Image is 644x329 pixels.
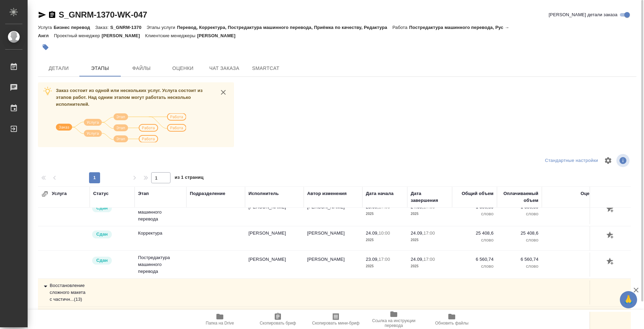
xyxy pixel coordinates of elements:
[125,64,158,73] span: Файлы
[366,230,379,236] p: 24.09,
[605,204,616,215] button: Добавить оценку
[543,155,600,166] div: split button
[245,226,304,250] td: [PERSON_NAME]
[95,25,110,30] p: Заказ:
[379,257,390,262] p: 17:00
[411,237,449,244] p: 2025
[369,318,419,328] span: Ссылка на инструкции перевода
[456,230,494,237] p: 25 408,6
[54,33,101,38] p: Проектный менеджер
[96,257,108,264] p: Сдан
[616,154,631,167] span: Посмотреть информацию
[456,210,494,217] p: слово
[366,190,393,197] div: Дата начала
[175,173,204,183] span: из 1 страниц
[84,64,117,73] span: Этапы
[411,230,423,236] p: 24.09,
[379,230,390,236] p: 10:00
[549,11,617,18] span: [PERSON_NAME] детали заказа
[304,226,362,250] td: [PERSON_NAME]
[435,321,469,326] span: Обновить файлы
[500,230,538,237] p: 25 408,6
[48,11,56,19] button: Скопировать ссылку
[365,310,423,329] button: Ссылка на инструкции перевода
[245,253,304,277] td: [PERSON_NAME]
[138,202,183,223] p: Постредактура машинного перевода
[41,191,48,197] button: Развернуть
[411,263,449,270] p: 2025
[304,200,362,224] td: [PERSON_NAME]
[96,231,108,238] p: Сдан
[423,257,435,262] p: 17:00
[138,230,183,237] p: Корректура
[456,263,494,270] p: слово
[38,40,53,55] button: Добавить тэг
[245,200,304,224] td: [PERSON_NAME]
[366,257,379,262] p: 23.09,
[366,237,404,244] p: 2025
[41,190,110,197] div: Услуга
[248,190,279,197] div: Исполнитель
[260,321,296,326] span: Скопировать бриф
[620,291,637,308] button: 🙏
[423,310,481,329] button: Обновить файлы
[605,256,616,268] button: Добавить оценку
[93,190,109,197] div: Статус
[500,256,538,263] p: 6 560,74
[177,25,392,30] p: Перевод, Корректура, Постредактура машинного перевода, Приёмка по качеству, Редактура
[462,190,494,197] div: Общий объем
[42,64,75,73] span: Детали
[138,190,149,197] div: Этап
[145,33,197,38] p: Клиентские менеджеры
[580,190,597,197] div: Оценка
[366,263,404,270] p: 2025
[96,205,108,212] p: Сдан
[600,152,616,169] span: Настроить таблицу
[500,237,538,244] p: слово
[218,87,228,97] button: close
[500,210,538,217] p: слово
[623,292,634,307] span: 🙏
[208,64,241,73] span: Чат заказа
[456,237,494,244] p: слово
[500,190,538,204] div: Оплачиваемый объем
[304,253,362,277] td: [PERSON_NAME]
[456,256,494,263] p: 6 560,74
[56,88,203,107] span: Заказ состоит из одной или нескольких услуг. Услуга состоит из этапов работ. Над одним этапом мог...
[366,210,404,217] p: 2025
[307,310,365,329] button: Скопировать мини-бриф
[41,282,86,303] div: Восстановление сложного макета с частичн... ( 13 )
[423,230,435,236] p: 17:00
[38,11,46,19] button: Скопировать ссылку для ЯМессенджера
[38,25,53,30] p: Услуга
[138,254,183,275] p: Постредактура машинного перевода
[249,64,282,73] span: SmartCat
[53,25,95,30] p: Бизнес перевод
[190,190,225,197] div: Подразделение
[605,230,616,241] button: Добавить оценку
[166,64,199,73] span: Оценки
[392,25,409,30] p: Работа
[147,25,177,30] p: Этапы услуги
[411,257,423,262] p: 24.09,
[249,310,307,329] button: Скопировать бриф
[206,321,234,326] span: Папка на Drive
[197,33,241,38] p: [PERSON_NAME]
[411,190,449,204] div: Дата завершения
[191,310,249,329] button: Папка на Drive
[59,10,147,19] a: S_GNRM-1370-WK-047
[102,33,145,38] p: [PERSON_NAME]
[110,25,146,30] p: S_GNRM-1370
[307,190,347,197] div: Автор изменения
[312,321,359,326] span: Скопировать мини-бриф
[411,210,449,217] p: 2025
[500,263,538,270] p: слово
